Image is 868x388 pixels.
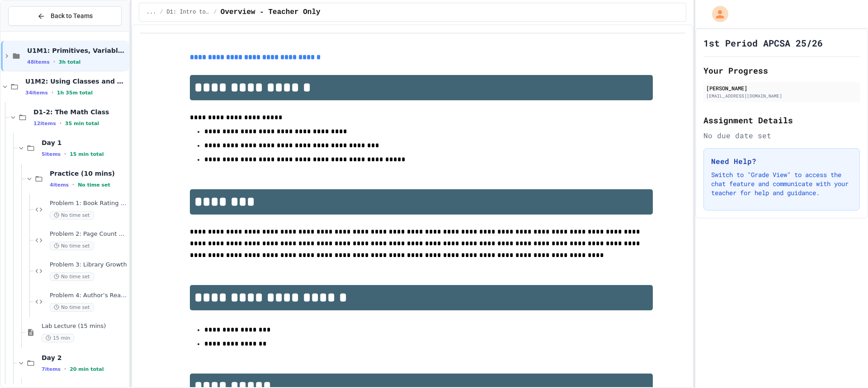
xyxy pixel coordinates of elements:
[57,90,93,96] span: 1h 35m total
[78,182,110,188] span: No time set
[52,89,53,96] span: •
[703,4,731,24] div: My Account
[59,59,81,65] span: 3h total
[50,261,127,269] span: Problem 3: Library Growth
[27,47,127,55] span: U1M1: Primitives, Variables, Basic I/O
[706,93,857,99] div: [EMAIL_ADDRESS][DOMAIN_NAME]
[50,230,127,238] span: Problem 2: Page Count Comparison
[50,182,69,188] span: 4 items
[706,84,857,92] div: [PERSON_NAME]
[793,313,859,351] iframe: chat widget
[703,130,860,141] div: No due date set
[51,11,93,21] span: Back to Teams
[8,6,122,26] button: Back to Teams
[72,181,74,188] span: •
[50,169,127,178] span: Practice (10 mins)
[42,354,127,362] span: Day 2
[65,121,99,126] span: 35 min total
[27,59,50,65] span: 48 items
[214,9,217,16] span: /
[60,120,61,127] span: •
[50,242,94,250] span: No time set
[167,9,210,16] span: D1: Intro to APCSA
[25,77,127,85] span: U1M2: Using Classes and Objects
[42,151,61,157] span: 5 items
[33,121,56,126] span: 12 items
[42,323,127,330] span: Lab Lecture (15 mins)
[42,366,61,372] span: 7 items
[711,156,852,167] h3: Need Help?
[703,37,823,49] h1: 1st Period APCSA 25/26
[830,352,859,379] iframe: chat widget
[711,170,852,197] p: Switch to "Grade View" to access the chat feature and communicate with your teacher for help and ...
[50,211,94,220] span: No time set
[53,58,55,65] span: •
[50,303,94,312] span: No time set
[50,272,94,281] span: No time set
[160,9,163,16] span: /
[42,139,127,147] span: Day 1
[70,151,104,157] span: 15 min total
[221,7,321,18] span: Overview - Teacher Only
[33,108,127,116] span: D1-2: The Math Class
[146,9,156,16] span: ...
[25,90,48,96] span: 34 items
[64,365,66,373] span: •
[703,64,860,77] h2: Your Progress
[64,150,66,158] span: •
[42,334,74,342] span: 15 min
[70,366,104,372] span: 20 min total
[50,292,127,299] span: Problem 4: Author’s Reach
[703,114,860,126] h2: Assignment Details
[50,200,127,207] span: Problem 1: Book Rating Difference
